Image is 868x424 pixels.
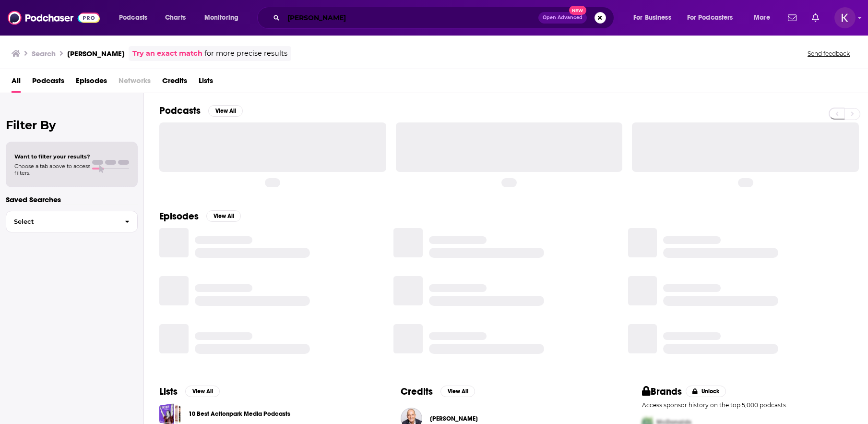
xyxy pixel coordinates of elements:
[206,210,241,222] button: View All
[14,163,90,176] span: Choose a tab above to access filters.
[32,73,64,93] a: Podcasts
[401,386,475,398] a: CreditsView All
[569,6,586,15] span: New
[834,7,856,28] span: Logged in as kwignall
[284,10,538,25] input: Search podcasts, credits, & more...
[6,195,138,204] p: Saved Searches
[159,210,199,222] h2: Episodes
[543,15,583,20] span: Open Advanced
[6,118,138,132] h2: Filter By
[159,386,220,398] a: ListsView All
[32,49,56,58] h3: Search
[12,73,21,93] a: All
[204,11,238,24] span: Monitoring
[686,386,726,397] button: Unlock
[119,11,147,24] span: Podcasts
[14,153,90,160] span: Want to filter your results?
[162,73,187,93] a: Credits
[747,10,782,25] button: open menu
[430,415,478,423] span: [PERSON_NAME]
[6,211,138,232] button: Select
[808,10,823,26] a: Show notifications dropdown
[754,11,770,24] span: More
[204,48,287,59] span: for more precise results
[8,9,100,27] img: Podchaser - Follow, Share and Rate Podcasts
[627,10,683,25] button: open menu
[642,386,682,398] h2: Brands
[189,409,290,419] a: 10 Best Actionpark Media Podcasts
[159,386,178,398] h2: Lists
[159,105,243,117] a: PodcastsView All
[401,386,433,398] h2: Credits
[199,73,213,93] a: Lists
[76,73,107,93] a: Episodes
[633,11,671,24] span: For Business
[198,10,251,25] button: open menu
[132,48,202,59] a: Try an exact match
[159,10,191,25] a: Charts
[538,12,587,24] button: Open AdvancedNew
[266,7,623,29] div: Search podcasts, credits, & more...
[185,386,220,397] button: View All
[834,7,856,28] img: User Profile
[67,49,125,58] h3: [PERSON_NAME]
[159,105,201,117] h2: Podcasts
[784,10,800,26] a: Show notifications dropdown
[642,401,853,409] p: Access sponsor history on the top 5,000 podcasts.
[6,218,117,225] span: Select
[165,11,186,24] span: Charts
[159,210,241,222] a: EpisodesView All
[430,415,478,423] a: Kevin McCloud
[119,73,151,93] span: Networks
[834,7,856,28] button: Show profile menu
[681,10,747,25] button: open menu
[208,105,243,117] button: View All
[440,386,475,397] button: View All
[112,10,160,25] button: open menu
[687,11,733,24] span: For Podcasters
[805,49,853,58] button: Send feedback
